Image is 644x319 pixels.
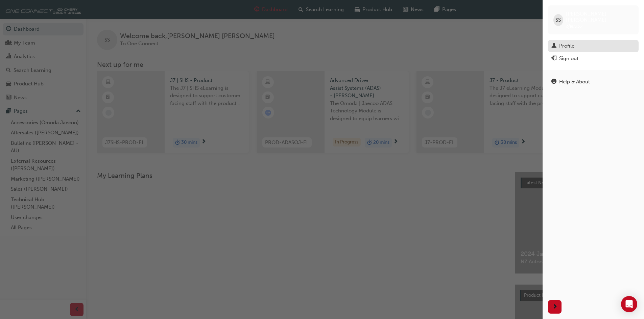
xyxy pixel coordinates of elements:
[555,16,561,24] span: SS
[551,43,556,49] span: man-icon
[552,303,557,311] span: next-icon
[621,296,637,312] div: Open Intercom Messenger
[548,52,639,65] button: Sign out
[548,40,639,52] a: Profile
[566,11,633,23] span: [PERSON_NAME] [PERSON_NAME]
[551,56,556,62] span: exit-icon
[559,55,578,62] div: Sign out
[559,78,590,86] div: Help & About
[551,79,556,85] span: info-icon
[548,76,639,88] a: Help & About
[566,23,582,29] span: ojau337
[559,42,574,50] div: Profile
